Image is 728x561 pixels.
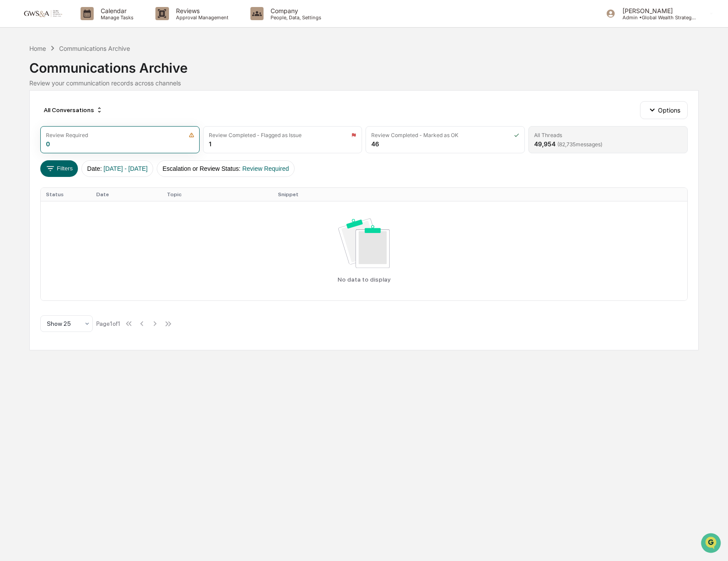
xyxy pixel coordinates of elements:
[29,45,46,52] div: Home
[59,45,130,52] div: Communications Archive
[9,67,25,83] img: 1746055101610-c473b297-6a78-478c-a979-82029cc54cd1
[94,14,138,21] p: Manage Tasks
[700,532,724,556] iframe: Open customer support
[18,127,55,136] span: Data Lookup
[5,107,60,123] a: 🖐️Preclearance
[60,107,112,123] a: 🗄️Attestations
[104,165,148,172] span: [DATE] - [DATE]
[209,132,302,138] div: Review Completed - Flagged as Issue
[264,7,326,14] p: Company
[91,188,162,201] th: Date
[371,140,379,148] div: 46
[189,132,194,138] img: icon
[29,79,699,87] div: Review your communication records across channels
[242,165,289,172] span: Review Required
[9,18,159,32] p: How can we help?
[264,14,326,21] p: People, Data, Settings
[514,132,519,138] img: icon
[62,148,106,155] a: Powered byPylon
[41,188,91,201] th: Status
[63,111,70,118] div: 🗄️
[5,123,59,139] a: 🔎Data Lookup
[81,160,153,177] button: Date:[DATE] - [DATE]
[9,128,16,135] div: 🔎
[338,276,390,283] p: No data to display
[273,188,688,201] th: Snippet
[40,160,78,177] button: Filters
[29,53,699,76] div: Communications Archive
[534,132,562,138] div: All Threads
[351,132,356,138] img: icon
[87,148,106,155] span: Pylon
[46,132,88,138] div: Review Required
[21,9,63,18] img: logo
[30,67,144,76] div: Start new chat
[338,219,389,268] img: No data available
[94,7,138,14] p: Calendar
[30,76,111,83] div: We're available if you need us!
[9,111,16,118] div: 🖐️
[615,14,697,21] p: Admin • Global Wealth Strategies Associates
[534,140,602,148] div: 49,954
[40,103,106,117] div: All Conversations
[209,140,211,148] div: 1
[169,14,233,21] p: Approval Management
[557,141,602,148] span: ( 82,735 messages)
[72,110,109,119] span: Attestations
[615,7,697,14] p: [PERSON_NAME]
[371,132,458,138] div: Review Completed - Marked as OK
[149,70,159,80] button: Start new chat
[162,188,273,201] th: Topic
[18,110,56,119] span: Preclearance
[640,101,688,119] button: Options
[157,160,295,177] button: Escalation or Review Status:Review Required
[169,7,233,14] p: Reviews
[46,140,50,148] div: 0
[96,320,120,327] div: Page 1 of 1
